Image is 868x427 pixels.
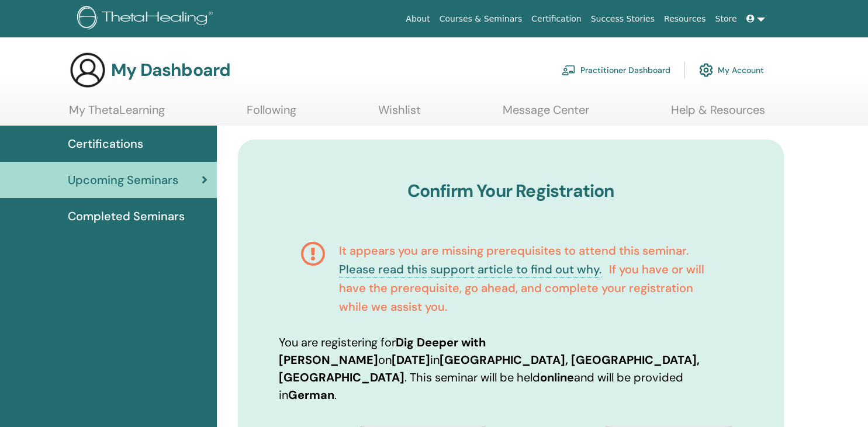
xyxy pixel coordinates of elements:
img: logo.png [77,6,217,32]
span: Upcoming Seminars [68,171,178,189]
img: generic-user-icon.jpg [69,51,106,89]
a: Wishlist [378,103,421,126]
a: Practitioner Dashboard [562,57,670,83]
h3: Confirm Your Registration [279,180,743,202]
img: cog.svg [699,60,713,80]
a: Please read this support article to find out why. [339,262,601,277]
span: Completed Seminars [68,207,185,225]
span: If you have or will have the prerequisite, go ahead, and complete your registration while we assi... [339,262,704,314]
b: online [540,370,574,385]
b: [GEOGRAPHIC_DATA], [GEOGRAPHIC_DATA], [GEOGRAPHIC_DATA] [279,352,700,385]
h3: My Dashboard [111,60,230,81]
a: Certification [527,8,586,30]
a: Following [247,103,296,126]
a: Help & Resources [671,103,765,126]
span: Certifications [68,135,143,152]
a: Success Stories [586,8,659,30]
a: About [401,8,434,30]
span: It appears you are missing prerequisites to attend this seminar. [339,243,689,258]
a: Store [711,8,742,30]
img: chalkboard-teacher.svg [562,65,576,75]
a: Courses & Seminars [435,8,527,30]
b: [DATE] [392,352,430,367]
a: Message Center [503,103,589,126]
p: You are registering for on in . This seminar will be held and will be provided in . [279,334,743,404]
b: German [288,387,334,402]
a: Resources [659,8,711,30]
a: My Account [699,57,764,83]
a: My ThetaLearning [69,103,165,126]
